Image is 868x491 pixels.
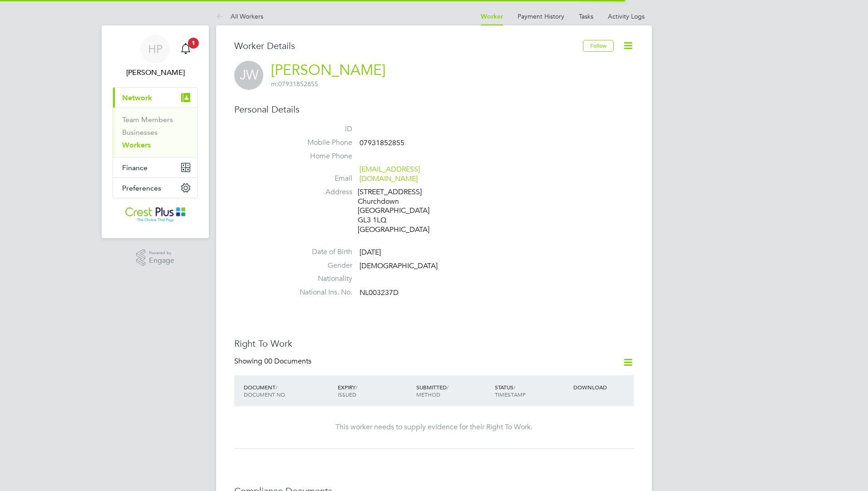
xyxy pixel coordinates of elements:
a: Businesses [122,128,158,137]
span: Holly Price [113,67,198,78]
span: Network [122,93,152,102]
span: 07931852855 [271,80,318,88]
a: Activity Logs [608,12,645,20]
span: DOCUMENT NO. [244,391,286,398]
label: Mobile Phone [289,138,352,147]
span: NL003237D [360,288,399,297]
span: 00 Documents [264,357,311,366]
span: / [447,383,449,391]
div: [STREET_ADDRESS] Churchdown [GEOGRAPHIC_DATA] GL3 1LQ [GEOGRAPHIC_DATA] [358,187,444,235]
span: HP [148,43,163,55]
a: Payment History [518,12,564,20]
span: 07931852855 [360,138,404,147]
span: 1 [188,38,199,49]
a: Powered byEngage [136,249,175,266]
a: Go to home page [113,207,198,222]
div: EXPIRY [335,379,414,403]
div: STATUS [493,379,571,403]
a: [PERSON_NAME] [271,61,385,79]
span: [DEMOGRAPHIC_DATA] [360,261,438,270]
div: SUBMITTED [414,379,493,403]
span: JW [234,61,263,90]
span: [DATE] [360,248,381,257]
span: / [355,383,357,391]
h3: Right To Work [234,338,634,349]
a: HP[PERSON_NAME] [113,34,198,78]
span: / [276,383,277,391]
a: Workers [122,141,151,149]
label: Address [289,187,352,197]
span: Powered by [149,249,174,257]
span: Engage [149,257,174,265]
div: Showing [234,357,313,366]
a: 1 [177,34,195,64]
div: DOWNLOAD [571,379,634,395]
div: Network [113,108,197,157]
button: Finance [113,157,197,177]
label: National Ins. No. [289,288,352,297]
label: Email [289,174,352,183]
div: DOCUMENT [242,379,335,403]
nav: Main navigation [102,25,209,238]
span: ISSUED [338,391,356,398]
span: Finance [122,163,148,172]
span: Preferences [122,184,161,192]
a: Tasks [579,12,593,20]
span: TIMESTAMP [495,391,526,398]
a: [EMAIL_ADDRESS][DOMAIN_NAME] [360,165,420,183]
span: m: [271,80,278,88]
span: / [513,383,515,391]
h3: Worker Details [234,40,583,52]
button: Follow [583,40,614,52]
h3: Personal Details [234,103,634,115]
div: This worker needs to supply evidence for their Right To Work. [243,422,625,432]
label: Nationality [289,274,352,284]
label: Date of Birth [289,247,352,257]
a: Team Members [122,115,173,124]
label: ID [289,124,352,134]
img: crestplusoperations-logo-retina.png [125,207,186,222]
label: Gender [289,261,352,270]
label: Home Phone [289,152,352,161]
a: All Workers [216,12,263,20]
button: Network [113,88,197,108]
span: METHOD [416,391,440,398]
a: Worker [481,13,503,20]
button: Preferences [113,178,197,198]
